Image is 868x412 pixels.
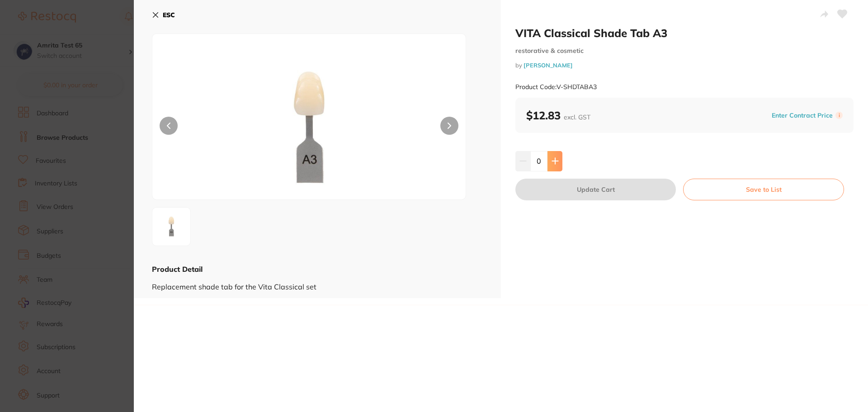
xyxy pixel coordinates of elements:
[515,179,676,200] button: Update Cart
[769,111,835,120] button: Enter Contract Price
[152,274,483,291] div: Replacement shade tab for the Vita Classical set
[163,11,175,19] b: ESC
[526,109,590,122] b: $12.83
[155,210,188,243] img: QTMuanBn
[152,7,175,23] button: ESC
[515,47,854,55] small: restorative & cosmetic
[515,26,854,40] h2: VITA Classical Shade Tab A3
[215,57,403,199] img: QTMuanBn
[564,113,590,121] span: excl. GST
[515,83,597,91] small: Product Code: V-SHDTABA3
[524,62,573,69] a: [PERSON_NAME]
[152,265,203,274] b: Product Detail
[683,179,844,200] button: Save to List
[835,112,843,119] label: i
[515,62,854,69] small: by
